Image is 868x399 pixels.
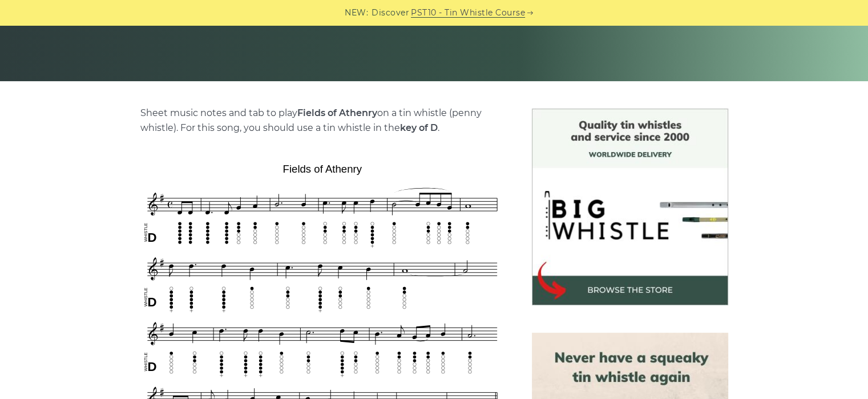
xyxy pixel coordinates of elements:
span: NEW: [345,6,368,19]
span: Discover [372,6,409,19]
strong: Fields of Athenry [297,107,377,118]
a: PST10 - Tin Whistle Course [411,6,525,19]
strong: key of D [400,122,438,133]
img: BigWhistle Tin Whistle Store [532,109,728,305]
p: Sheet music notes and tab to play on a tin whistle (penny whistle). For this song, you should use... [140,106,504,135]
